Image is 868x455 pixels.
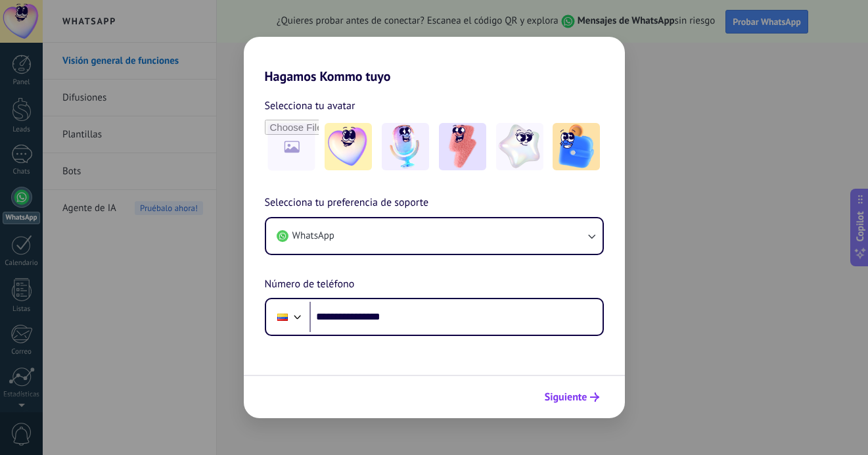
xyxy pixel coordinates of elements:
img: -3.jpeg [439,123,486,170]
img: -2.jpeg [382,123,429,170]
img: -1.jpeg [325,123,372,170]
span: Selecciona tu preferencia de soporte [265,195,429,212]
button: WhatsApp [266,218,603,254]
span: Siguiente [545,393,587,402]
img: -5.jpeg [553,123,600,170]
span: Número de teléfono [265,276,355,293]
button: Siguiente [539,386,605,408]
span: Selecciona tu avatar [265,97,355,114]
div: Colombia: + 57 [270,303,295,331]
span: WhatsApp [292,229,334,243]
img: -4.jpeg [496,123,543,170]
h2: Hagamos Kommo tuyo [244,37,625,84]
